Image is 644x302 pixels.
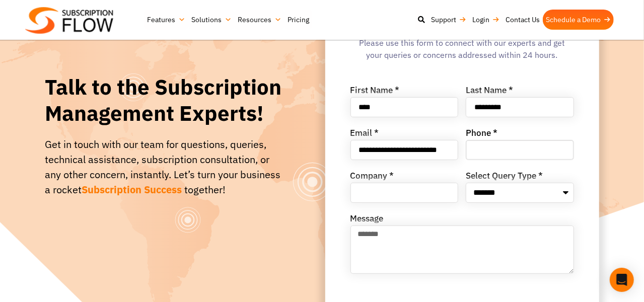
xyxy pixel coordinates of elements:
[350,37,574,66] div: Please use this form to connect with our experts and get your queries or concerns addressed withi...
[428,10,469,30] a: Support
[45,137,288,197] div: Get in touch with our team for questions, queries, technical assistance, subscription consultatio...
[188,10,235,30] a: Solutions
[466,86,513,97] label: Last Name *
[543,10,614,30] a: Schedule a Demo
[350,86,400,97] label: First Name *
[350,214,384,225] label: Message
[284,10,312,30] a: Pricing
[25,7,113,34] img: Subscriptionflow
[82,183,182,196] span: Subscription Success
[350,172,394,183] label: Company *
[466,172,543,183] label: Select Query Type *
[144,10,188,30] a: Features
[235,10,284,30] a: Resources
[466,129,497,140] label: Phone *
[350,129,379,140] label: Email *
[469,10,503,30] a: Login
[503,10,543,30] a: Contact Us
[45,74,288,127] h1: Talk to the Subscription Management Experts!
[610,268,634,292] div: Open Intercom Messenger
